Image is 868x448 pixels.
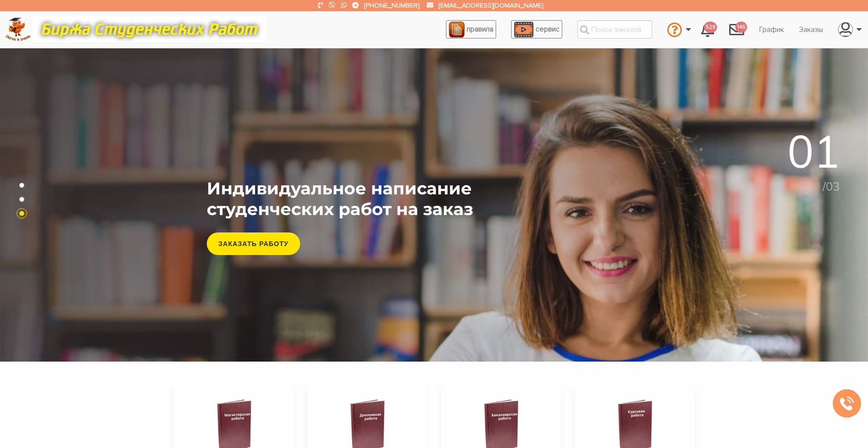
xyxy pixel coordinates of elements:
[207,178,488,219] h4: Индивидуальное написание студенческих работ на заказ
[5,17,31,41] img: logo-c4363faeb99b52c628a42810ed6dfb4293a56d4e4775eb116515dfe7f33672af.png
[467,24,493,34] span: правила
[511,20,562,39] a: сервис
[20,211,24,216] button: 1 of 3
[446,20,496,39] a: правила
[536,24,559,34] span: сервис
[514,22,534,38] img: play_icon-49f7f135c9dc9a03216cfdbccbe1e3994649169d890fb554cedf0eac35a01ba8.png
[32,16,267,42] img: motto-12e01f5a76059d5f6a28199ef077b1f78e012cfde436ab5cf1d4517935686d32.gif
[449,22,465,38] img: agreement_icon-feca34a61ba7f3d1581b08bc946b2ec1ccb426f67415f344566775c155b7f62c.png
[20,197,24,202] button: 2 of 3
[722,17,752,42] a: 146
[787,124,840,179] span: 01
[694,17,722,42] a: 528
[577,20,652,39] input: Поиск заказов
[787,124,840,193] div: /03
[752,21,792,39] a: График
[364,1,419,9] a: [PHONE_NUMBER]
[792,21,830,39] a: Заказы
[439,1,543,9] a: [EMAIL_ADDRESS][DOMAIN_NAME]
[704,22,717,33] span: 528
[207,232,301,255] a: Заказать работу
[735,22,747,33] span: 146
[20,183,24,188] button: 3 of 3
